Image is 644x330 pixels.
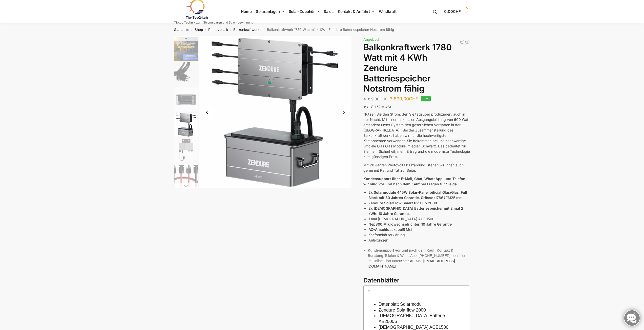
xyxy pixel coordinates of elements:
a: [DEMOGRAPHIC_DATA] ACE1500 [379,325,448,330]
strong: Zendure SolarFlow Smart PV Hub 2000 [368,201,437,205]
span: Kontakt & Anfahrt [338,9,370,14]
bdi: 3.899,00 [390,96,418,101]
h1: Balkonkraftwerk 1780 Watt mit 4 KWh Zendure Batteriespeicher Notstrom fähig [363,42,470,94]
a: Shop [195,28,203,32]
span: / [261,28,267,32]
li: 10 / 11 [173,163,198,188]
span: 1786 25 mm [435,195,462,200]
p: Tiptop Technik zum Stromsparen und Stromgewinnung [174,21,253,24]
strong: 2x [DEMOGRAPHIC_DATA] Batteriespeicher mit 2 mal 2 kWh. 10 Jahre Garantie. [368,206,463,216]
a: Solar-Zubehör [286,0,321,23]
span: / [228,28,233,32]
img: Anschlusskabel_MC4 [174,163,198,187]
a: Startseite [174,28,189,32]
a: Balkonkraftwerk 900/600 Watt bificial Glas/Glas [465,39,470,44]
button: Next slide [338,107,349,118]
li: 5 / 11 [173,36,198,61]
li: 9 / 11 [173,137,198,163]
a: Flexible Solarpanels (2×120 W) & SolarLaderegler [460,39,465,44]
li: 1 mal [DEMOGRAPHIC_DATA] ACE 1500 [368,216,470,222]
span: inkl. 8,1 % MwSt. [363,105,392,109]
span: 0 [463,8,470,15]
h3: Datenblätter [363,276,470,285]
a: [DEMOGRAPHIC_DATA] Batterie AB2000S [379,313,445,324]
span: Solar-Zubehör [289,9,315,14]
strong: Kundensupport über E-Mail, Chat, WhatsApp, und Telefon wir sind vor und nach dem Kauf bei Fragen ... [363,177,465,186]
span: Angebot! [363,37,379,41]
li: 6 / 11 [173,61,198,87]
p: Mit 20 Jahren Photovoltaik Erfahrung, stehen wir Ihnen auch gerne mit Rat und Tat zur Seite. [363,162,470,173]
strong: AC-Anschlusskabel [368,227,403,232]
li: 11 / 11 [173,188,198,213]
span: / [189,28,195,32]
span: Solaranlagen [256,9,280,14]
img: Zendure-Solaflow [199,36,352,188]
a: Solaranlagen [254,0,286,23]
strong: Nep800 Mikrowechselrichter. 10 Jahre Garantie [368,222,452,226]
nav: Breadcrumb [165,23,479,36]
a: Photovoltaik [208,28,228,32]
img: Zendure-Solaflow [174,113,198,137]
li: 8 / 11 [173,112,198,137]
li: Telefon & WhatsApp: [PHONE_NUMBER] oder hier im Online Chat unter E-Mail: [368,248,470,269]
li: Konformitätserklärung [368,232,470,237]
button: Previous slide [202,107,213,118]
li: 5 Meter [368,227,470,232]
a: Kontakt & Anfahrt [336,0,377,23]
a: Balkonkraftwerke [233,28,261,32]
a: Kontakt [400,259,412,263]
a: Sales [321,0,336,23]
span: / [203,28,208,32]
a: Windkraft [377,0,403,23]
img: solakon-balkonkraftwerk-890-800w-2-x-445wp-module-growatt-neo-800m-x-growatt-noah-2000-schuko-kab... [174,37,198,61]
span: 0,00 [444,9,461,14]
span: Windkraft [379,9,397,14]
p: Nutzen Sie den Strom, den Sie tagsüber produzieren, auch in der Nacht. Mit einer maximalen Ausgan... [363,112,470,159]
em: 1134 [443,195,451,200]
span: CHF [380,97,387,101]
span: CHF [409,96,418,101]
span: Kundensupport vor und nach dem Kauf: [368,248,435,252]
span: Sales [324,9,334,14]
li: Anleitungen [368,237,470,243]
li: 8 / 11 [199,36,352,188]
strong: 2x Solarmodule 445W Solar-Panel bificial Glas/Glas Full Black mit 30 Jahren Garantie. Grösse : [368,190,467,200]
bdi: 4.399,00 [363,97,387,101]
span: CHF [453,9,461,14]
span: -11% [421,96,431,101]
button: Previous slide [174,36,198,41]
a: Datenblatt Solarmodul [379,302,423,307]
li: 7 / 11 [173,87,198,112]
img: Anschlusskabel-3meter_schweizer-stecker [174,62,198,86]
img: Zendure ACE1500 [174,87,198,112]
button: Next slide [174,183,198,188]
img: nep-microwechselrichter-600w [174,138,198,162]
a: 0,00CHF 0 [444,4,470,19]
a: Zendure Solarflow 2000 [379,307,426,313]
